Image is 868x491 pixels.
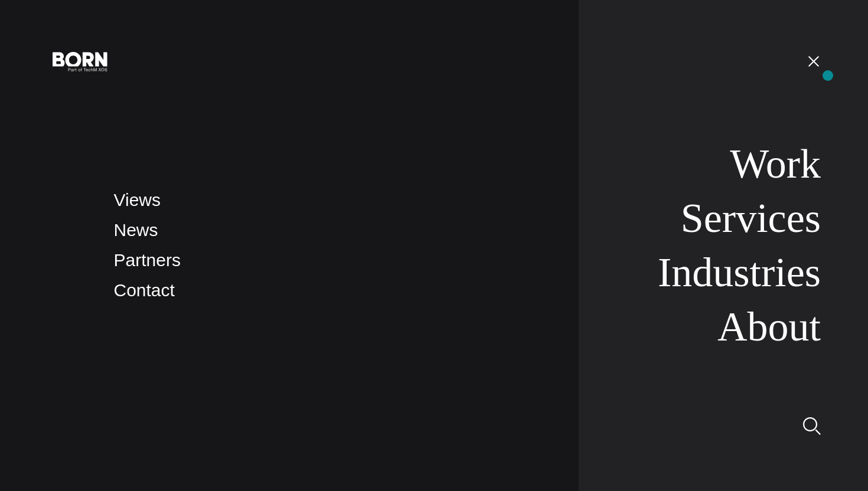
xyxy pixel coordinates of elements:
[114,250,181,270] a: Partners
[803,417,821,435] img: Search
[800,48,828,73] button: Open
[114,220,158,240] a: News
[681,195,821,241] a: Services
[730,141,821,186] a: Work
[717,304,821,349] a: About
[114,280,175,300] a: Contact
[658,250,821,295] a: Industries
[114,190,161,210] a: Views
